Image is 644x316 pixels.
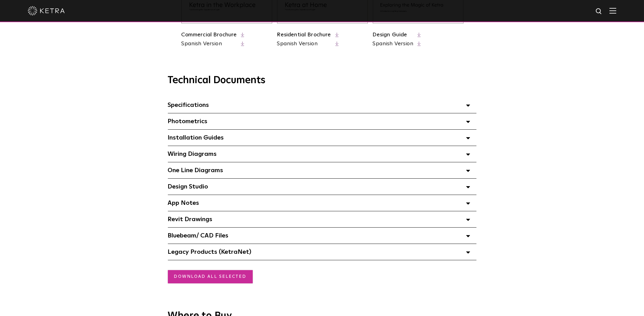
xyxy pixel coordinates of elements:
[595,8,603,15] img: search icon
[277,32,331,38] a: Residential Brochure
[373,32,407,38] a: Design Guide
[168,270,253,283] a: Download all selected
[168,249,251,255] span: Legacy Products (KetraNet)
[168,200,199,206] span: App Notes
[168,135,224,141] span: Installation Guides
[168,118,208,124] span: Photometrics
[277,40,331,48] a: Spanish Version
[168,151,217,157] span: Wiring Diagrams
[181,40,237,48] a: Spanish Version
[28,6,65,15] img: ketra-logo-2019-white
[181,32,237,38] a: Commercial Brochure
[168,167,223,173] span: One Line Diagrams
[168,216,213,222] span: Revit Drawings
[168,233,229,239] span: Bluebeam/ CAD Files
[168,102,209,108] span: Specifications
[609,8,616,14] img: Hamburger%20Nav.svg
[168,184,208,190] span: Design Studio
[168,75,476,86] h3: Technical Documents
[373,40,413,48] a: Spanish Version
